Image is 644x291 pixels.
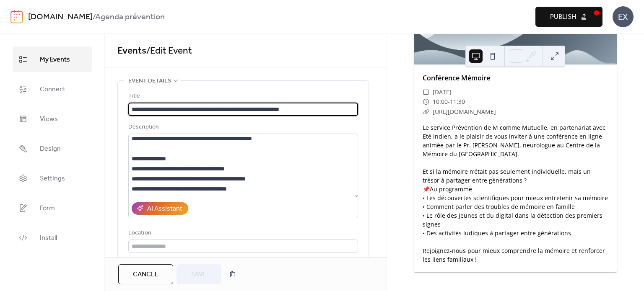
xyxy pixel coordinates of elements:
[613,6,634,27] div: EX
[423,73,490,82] a: Conférence Mémoire
[118,264,173,284] button: Cancel
[40,142,61,155] span: Design
[10,10,23,23] img: logo
[40,232,57,245] span: Install
[40,83,65,96] span: Connect
[132,202,188,215] button: AI Assistant
[117,42,146,60] a: Events
[423,107,429,117] div: ​
[146,42,192,60] span: / Edit Event
[40,172,65,185] span: Settings
[95,9,165,25] b: Agenda prévention
[433,108,496,116] a: [URL][DOMAIN_NAME]
[423,87,429,97] div: ​
[40,202,55,215] span: Form
[128,91,356,101] div: Title
[423,97,429,107] div: ​
[128,76,171,86] span: Event details
[147,204,182,214] div: AI Assistant
[40,113,58,126] span: Views
[13,76,92,102] a: Connect
[433,87,452,97] span: [DATE]
[128,122,356,132] div: Description
[535,7,602,27] button: Publish
[448,97,450,107] span: -
[414,123,617,264] div: Le service Prévention de M comme Mutuelle, en partenariat avec Eté Indien, a le plaisir de vous i...
[550,12,576,22] span: Publish
[93,9,95,25] b: /
[13,195,92,221] a: Form
[13,46,92,72] a: My Events
[433,97,448,107] span: 10:00
[13,225,92,250] a: Install
[40,53,70,66] span: My Events
[28,9,93,25] a: [DOMAIN_NAME]
[13,106,92,131] a: Views
[450,97,465,107] span: 11:30
[13,136,92,161] a: Design
[13,165,92,191] a: Settings
[128,228,356,238] div: Location
[133,270,158,280] span: Cancel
